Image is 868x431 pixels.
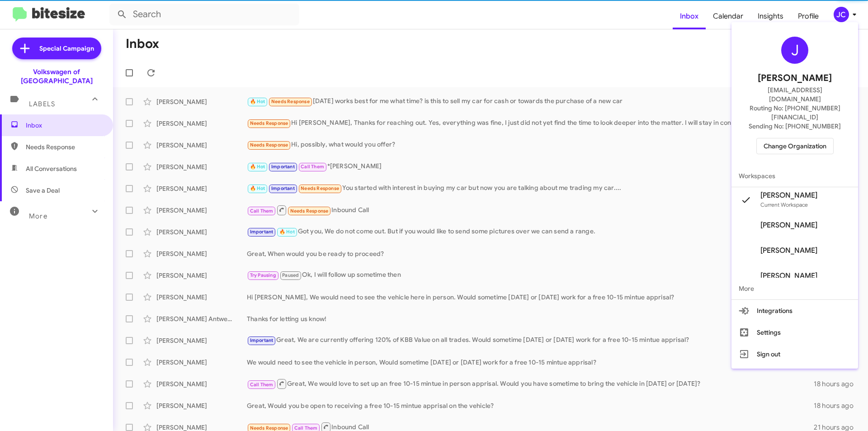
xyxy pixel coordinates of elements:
[749,122,841,131] span: Sending No: [PHONE_NUMBER]
[781,37,808,64] div: J
[758,71,832,85] span: [PERSON_NAME]
[764,138,826,154] span: Change Organization
[731,322,858,343] button: Settings
[760,246,817,255] span: [PERSON_NAME]
[731,165,858,187] span: Workspaces
[742,104,847,122] span: Routing No: [PHONE_NUMBER][FINANCIAL_ID]
[760,191,817,200] span: [PERSON_NAME]
[731,343,858,365] button: Sign out
[731,300,858,322] button: Integrations
[760,221,817,230] span: [PERSON_NAME]
[760,271,817,280] span: [PERSON_NAME]
[742,85,847,104] span: [EMAIL_ADDRESS][DOMAIN_NAME]
[760,201,808,208] span: Current Workspace
[731,278,858,299] span: More
[756,138,834,154] button: Change Organization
